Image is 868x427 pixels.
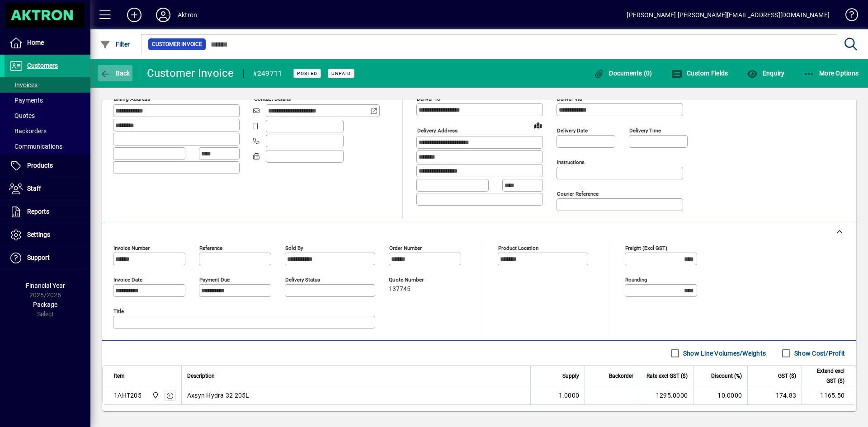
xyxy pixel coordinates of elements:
span: Quotes [9,112,35,119]
a: Products [5,155,90,177]
app-page-header-button: Back [90,65,140,81]
button: More Options [802,65,861,81]
mat-label: Delivery date [557,127,588,134]
mat-label: Title [113,308,124,314]
a: View on map [531,118,545,132]
mat-label: Delivery status [285,277,320,283]
a: Backorders [5,123,90,139]
span: Discount (%) [711,371,742,381]
span: Description [187,371,215,381]
span: Item [114,371,125,381]
button: Add [120,7,149,23]
mat-label: Reference [199,245,222,251]
td: 174.83 [747,386,802,404]
span: Customer Invoice [152,40,202,49]
span: Home [27,39,44,46]
mat-label: Sold by [285,245,303,251]
label: Show Line Volumes/Weights [681,349,766,358]
span: Staff [27,185,41,192]
a: View on map [227,86,242,101]
a: Communications [5,139,90,154]
span: GST ($) [778,371,796,381]
span: Reports [27,208,49,215]
mat-label: Instructions [557,159,585,165]
span: Financial Year [26,282,65,289]
div: #249711 [253,66,283,81]
span: Backorders [9,127,47,135]
span: Payments [9,97,43,104]
span: Invoices [9,81,38,89]
button: Enquiry [745,65,787,81]
span: Documents (0) [594,70,652,77]
a: Home [5,32,90,54]
span: Products [27,162,53,169]
mat-label: Order number [389,245,422,251]
button: Filter [98,36,132,52]
label: Show Cost/Profit [793,349,845,358]
td: 10.0000 [693,386,747,404]
button: Profile [149,7,178,23]
a: Reports [5,201,90,223]
div: [PERSON_NAME] [PERSON_NAME][EMAIL_ADDRESS][DOMAIN_NAME] [627,8,830,22]
a: Payments [5,93,90,108]
button: Custom Fields [669,65,731,81]
span: Backorder [609,371,633,381]
span: Package [33,301,57,308]
button: Documents (0) [591,65,655,81]
div: 1295.0000 [645,391,688,400]
span: Supply [562,371,579,381]
span: 1.0000 [559,391,580,400]
mat-label: Invoice number [113,245,150,251]
mat-label: Delivery time [629,127,661,134]
button: Back [98,65,132,81]
a: Staff [5,178,90,200]
mat-label: Freight (excl GST) [625,245,667,251]
span: Extend excl GST ($) [807,366,844,386]
mat-label: Rounding [625,277,647,283]
a: Invoices [5,77,90,93]
span: Unpaid [331,70,351,76]
span: Filter [100,41,130,48]
a: Support [5,247,90,269]
span: Settings [27,231,50,238]
span: Rate excl GST ($) [646,371,688,381]
td: 1165.50 [802,386,856,404]
span: Central [150,390,160,400]
span: Customers [27,62,58,69]
a: Quotes [5,108,90,123]
span: Back [100,70,130,77]
span: Communications [9,143,62,150]
span: More Options [804,70,859,77]
mat-label: Product location [498,245,538,251]
span: Axsyn Hydra 32 205L [187,391,250,400]
mat-label: Courier Reference [557,191,599,197]
span: Posted [297,70,317,76]
div: Aktron [178,8,197,22]
mat-label: Payment due [199,277,230,283]
span: Custom Fields [671,70,728,77]
div: 1AHT205 [114,391,142,400]
span: 137745 [389,286,410,293]
mat-label: Invoice date [113,277,142,283]
span: Quote number [389,277,443,283]
a: Knowledge Base [839,2,857,31]
span: Support [27,254,50,261]
span: Enquiry [747,70,784,77]
div: Customer Invoice [147,66,234,80]
a: Settings [5,224,90,246]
